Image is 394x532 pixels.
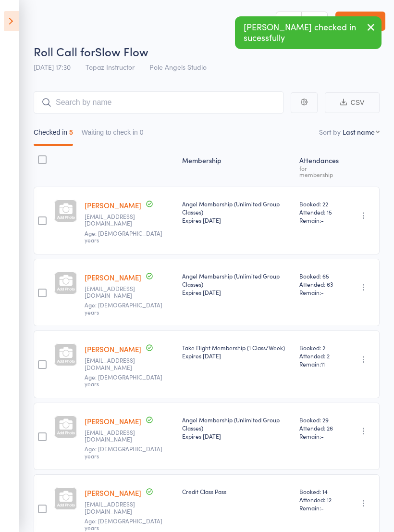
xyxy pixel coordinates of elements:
[299,432,341,440] span: Remain:
[235,16,382,49] div: [PERSON_NAME] checked in sucessfully
[85,501,147,515] small: brittanyscarff45@gmail.com
[325,92,380,113] button: CSV
[85,429,147,443] small: jacquilouise@live.com.au
[299,288,341,296] span: Remain:
[182,216,292,224] div: Expires [DATE]
[299,216,341,224] span: Remain:
[86,62,135,72] span: Topaz Instructor
[299,200,341,208] span: Booked: 22
[182,432,292,440] div: Expires [DATE]
[34,124,73,146] button: Checked in5
[319,127,341,137] label: Sort by
[321,288,324,296] span: -
[299,208,341,216] span: Attended: 15
[95,43,148,59] span: Slow Flow
[85,213,147,227] small: emilyforden012@gmail.com
[178,151,295,182] div: Membership
[321,504,324,512] span: -
[182,288,292,296] div: Expires [DATE]
[149,62,207,72] span: Pole Angels Studio
[85,416,141,426] a: [PERSON_NAME]
[182,343,292,360] div: Take Flight Membership (1 Class/Week)
[85,373,162,388] span: Age: [DEMOGRAPHIC_DATA] years
[321,216,324,224] span: -
[34,62,71,72] span: [DATE] 17:30
[82,124,144,146] button: Waiting to check in0
[85,229,162,244] span: Age: [DEMOGRAPHIC_DATA] years
[299,272,341,280] span: Booked: 65
[182,272,292,296] div: Angel Membership (Unlimited Group Classes)
[69,128,73,136] div: 5
[299,495,341,504] span: Attended: 12
[295,151,345,182] div: Atten­dances
[299,343,341,352] span: Booked: 2
[85,517,162,532] span: Age: [DEMOGRAPHIC_DATA] years
[299,352,341,360] span: Attended: 2
[299,360,341,368] span: Remain:
[85,272,141,282] a: [PERSON_NAME]
[321,360,325,368] span: 11
[321,432,324,440] span: -
[85,488,141,498] a: [PERSON_NAME]
[85,344,141,354] a: [PERSON_NAME]
[343,127,375,137] div: Last name
[299,487,341,495] span: Booked: 14
[299,504,341,512] span: Remain:
[182,352,292,360] div: Expires [DATE]
[299,165,341,177] div: for membership
[182,416,292,440] div: Angel Membership (Unlimited Group Classes)
[299,280,341,288] span: Attended: 63
[85,285,147,299] small: prattr981@gmail.com
[182,200,292,224] div: Angel Membership (Unlimited Group Classes)
[34,91,283,114] input: Search by name
[85,200,141,210] a: [PERSON_NAME]
[299,424,341,432] span: Attended: 26
[140,128,144,136] div: 0
[85,444,162,459] span: Age: [DEMOGRAPHIC_DATA] years
[182,487,292,495] div: Credit Class Pass
[34,43,95,59] span: Roll Call for
[85,357,147,371] small: autumn.mosen@gmail.com
[335,12,385,31] a: Exit roll call
[85,301,162,316] span: Age: [DEMOGRAPHIC_DATA] years
[299,416,341,424] span: Booked: 29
